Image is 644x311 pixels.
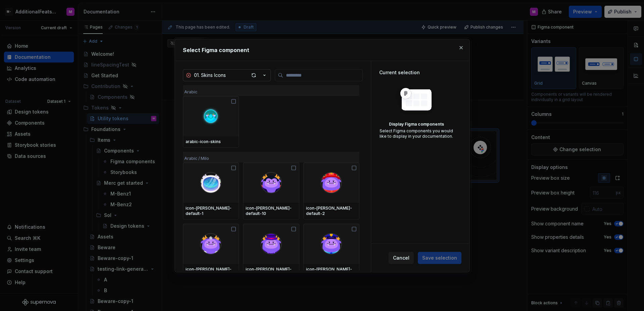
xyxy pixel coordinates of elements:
button: Cancel [389,252,414,264]
div: arabic-icon-skins [186,139,236,144]
button: 01. Skins Icons [183,69,271,81]
div: Select Figma components you would like to display in your documentation. [379,128,454,139]
div: icon-[PERSON_NAME]-default-1 [186,206,236,216]
span: Cancel [393,254,409,261]
div: icon-[PERSON_NAME]-default-5 [306,267,356,277]
div: 01. Skins Icons [194,72,226,79]
div: icon-[PERSON_NAME]-default-4 [246,267,296,277]
div: Display Figma components [379,122,454,127]
h2: Select Figma component [183,46,461,54]
div: Arabic / Milo [183,152,359,163]
div: Current selection [379,69,454,76]
div: Arabic [183,85,359,96]
div: icon-[PERSON_NAME]-default-3 [186,267,236,277]
div: icon-[PERSON_NAME]-default-2 [306,206,356,216]
div: icon-[PERSON_NAME]-default-10 [246,206,296,216]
